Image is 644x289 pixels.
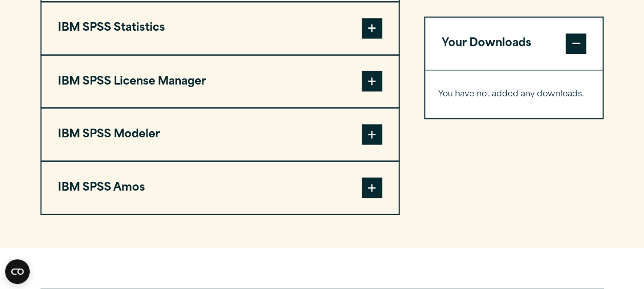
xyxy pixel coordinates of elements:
[41,55,399,108] button: IBM SPSS License Manager
[425,70,603,118] div: Your Downloads
[41,108,399,160] button: IBM SPSS Modeler
[5,259,30,284] button: Open CMP widget
[425,17,603,70] button: Your Downloads
[41,2,399,54] button: IBM SPSS Statistics
[438,87,590,101] p: You have not added any downloads.
[41,161,399,214] button: IBM SPSS Amos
